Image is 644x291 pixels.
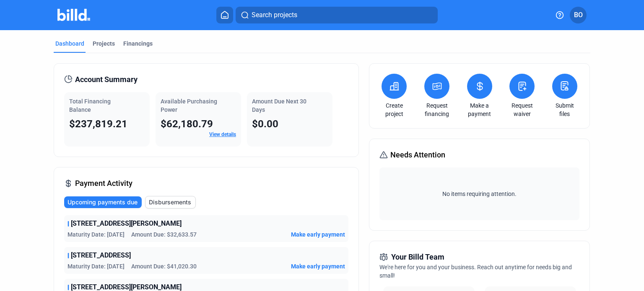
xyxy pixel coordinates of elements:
[123,39,153,48] div: Financings
[550,101,579,118] a: Submit files
[291,230,345,239] button: Make early payment
[71,219,182,229] span: [STREET_ADDRESS][PERSON_NAME]
[379,264,572,279] span: We're here for you and your business. Reach out anytime for needs big and small!
[252,98,306,113] span: Amount Due Next 30 Days
[93,39,115,48] div: Projects
[209,131,236,137] a: View details
[507,101,537,118] a: Request waiver
[161,118,213,130] span: $62,180.79
[149,198,191,206] span: Disbursements
[422,101,452,118] a: Request financing
[145,196,196,209] button: Disbursements
[75,178,132,189] span: Payment Activity
[131,230,197,239] span: Amount Due: $32,633.57
[383,190,576,198] span: No items requiring attention.
[68,262,125,270] span: Maturity Date: [DATE]
[68,198,138,206] span: Upcoming payments due
[379,101,409,118] a: Create project
[252,118,278,130] span: $0.00
[131,262,197,270] span: Amount Due: $41,020.30
[57,9,91,21] img: Billd Company Logo
[252,10,297,20] span: Search projects
[570,7,587,23] button: BO
[69,98,111,113] span: Total Financing Balance
[71,250,131,260] span: [STREET_ADDRESS]
[55,39,84,48] div: Dashboard
[574,10,583,20] span: BO
[390,149,445,161] span: Needs Attention
[75,74,138,85] span: Account Summary
[236,7,438,23] button: Search projects
[64,196,142,208] button: Upcoming payments due
[465,101,494,118] a: Make a payment
[161,98,217,113] span: Available Purchasing Power
[68,230,125,239] span: Maturity Date: [DATE]
[391,251,444,263] span: Your Billd Team
[291,262,345,270] button: Make early payment
[69,118,127,130] span: $237,819.21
